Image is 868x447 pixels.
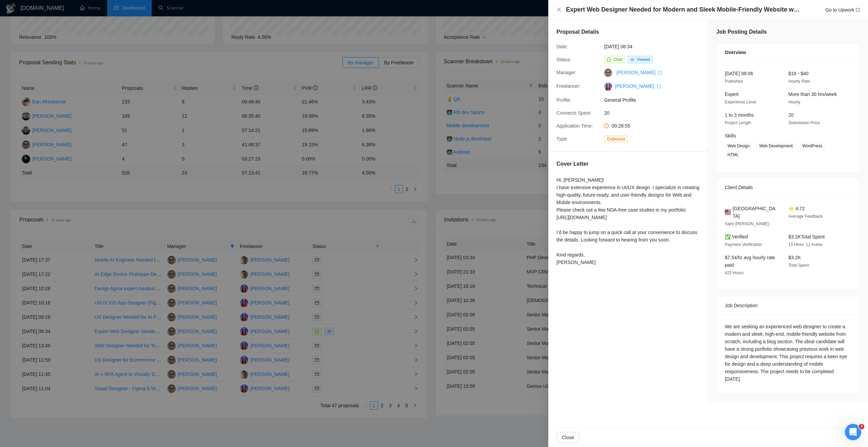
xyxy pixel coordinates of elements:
img: 🇺🇸 [725,209,731,216]
span: Chat [613,57,622,62]
span: 15 Hires, 11 Active [788,242,822,247]
span: Expert [725,92,738,97]
span: Project Length [725,120,751,125]
span: $7.54/hr avg hourly rate paid [725,255,775,268]
img: c1o0rOVReXCKi1bnQSsgHbaWbvfM_HSxWVsvTMtH2C50utd8VeU_52zlHuo4ie9fkT [604,83,612,91]
span: Status: [556,57,571,62]
span: Hourly [788,100,800,104]
span: Profile: [556,97,571,103]
span: Overview [725,49,746,56]
h4: Expert Web Designer Needed for Modern and Sleek Mobile-Friendly Website with Blog [566,5,801,14]
a: Go to Upworkexport [825,7,860,13]
iframe: Intercom live chat [845,424,861,440]
span: ✅ Verified [725,234,748,239]
button: Close [556,432,580,443]
span: Web Design [725,142,752,150]
span: [DATE] 08:06 [725,71,753,76]
span: Skills [725,133,736,138]
span: 3 [859,424,864,429]
span: export [657,84,661,88]
span: $3.2K [788,255,801,260]
h5: Job Posting Details [716,28,767,36]
span: Date: [556,44,568,49]
span: Application Time: [556,123,593,129]
span: Close [562,434,574,441]
span: export [658,71,662,75]
span: [DATE] 08:34 [604,43,706,50]
span: Viewed [637,57,650,62]
div: Job Description [725,296,851,315]
span: [GEOGRAPHIC_DATA] [733,205,778,220]
span: Average Feedback [788,214,823,219]
span: $18 - $40 [788,71,808,76]
span: 20 [788,112,794,118]
span: close [556,7,562,12]
div: We are seeking an experienced web designer to create a modern and sleek, high-end, mobile-friendl... [725,323,851,383]
span: Type: [556,136,568,142]
span: More than 30 hrs/week [788,92,837,97]
span: HTML [725,151,741,159]
span: Web Development [756,142,796,150]
span: Total Spent [788,263,809,268]
span: Published [725,79,743,84]
a: [PERSON_NAME] export [615,83,661,89]
h5: Proposal Details [556,28,599,36]
div: Hi, [PERSON_NAME]! I have extensive experience in UI/UX design. I specialize in creating high-qua... [556,176,700,266]
span: Saint [PERSON_NAME] - [725,221,771,226]
span: Outbound [604,135,628,143]
span: General Profile [604,96,706,104]
span: message [607,57,611,62]
span: Connects Spent: [556,110,592,116]
span: Payment Verification [725,242,762,247]
span: export [856,8,860,12]
span: eye [630,57,634,62]
span: Submission Price [788,120,820,125]
span: Freelancer: [556,83,581,89]
span: 00:28:55 [612,123,630,129]
a: [PERSON_NAME] export [616,70,662,75]
h5: Cover Letter [556,160,588,168]
div: Client Details [725,178,851,197]
span: Manager: [556,70,577,75]
span: 422 Hours [725,270,744,275]
span: 20 [604,109,706,117]
span: $3.2K Total Spent [788,234,825,239]
span: clock-circle [604,123,609,128]
span: WordPress [800,142,825,150]
span: 1 to 3 months [725,112,754,118]
span: Hourly Rate [788,79,810,84]
span: Experience Level [725,100,756,104]
span: ⭐ 4.72 [788,206,805,211]
button: Close [556,7,562,13]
